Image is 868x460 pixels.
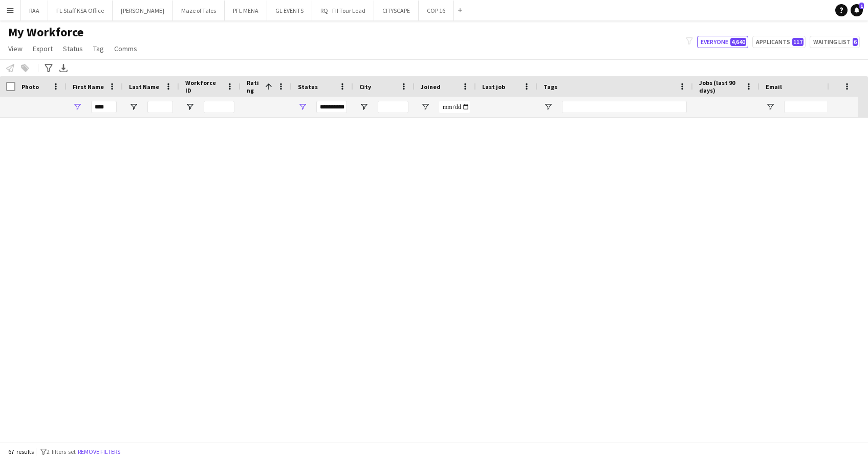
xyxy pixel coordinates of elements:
[42,62,55,74] app-action-btn: Advanced filters
[47,448,76,455] span: 2 filters set
[544,102,553,112] button: Open Filter Menu
[374,1,419,20] button: CITYSCAPE
[766,83,782,91] span: Email
[4,42,27,55] a: View
[59,42,87,55] a: Status
[89,42,108,55] a: Tag
[76,446,122,457] button: Remove filters
[129,102,138,112] button: Open Filter Menu
[810,36,860,48] button: Waiting list6
[57,62,70,74] app-action-btn: Export XLSX
[129,83,159,91] span: Last Name
[73,102,82,112] button: Open Filter Menu
[697,36,748,48] button: Everyone4,640
[247,79,261,94] span: Rating
[114,44,137,53] span: Comms
[185,79,222,94] span: Workforce ID
[185,102,194,112] button: Open Filter Menu
[63,44,83,53] span: Status
[752,36,806,48] button: Applicants117
[792,38,804,46] span: 117
[421,83,441,91] span: Joined
[147,101,173,113] input: Last Name Filter Input
[298,102,307,112] button: Open Filter Menu
[312,1,374,20] button: RQ - FII Tour Lead
[21,83,39,91] span: Photo
[8,44,23,53] span: View
[173,1,225,20] button: Maze of Tales
[204,101,234,113] input: Workforce ID Filter Input
[730,38,746,46] span: 4,640
[699,79,741,94] span: Jobs (last 90 days)
[93,44,104,53] span: Tag
[853,38,858,46] span: 6
[225,1,267,20] button: PFL MENA
[21,1,48,20] button: RAA
[33,44,53,53] span: Export
[110,42,141,55] a: Comms
[29,42,57,55] a: Export
[378,101,408,113] input: City Filter Input
[419,1,454,20] button: COP 16
[8,25,83,40] span: My Workforce
[544,83,557,91] span: Tags
[482,83,505,91] span: Last job
[766,102,775,112] button: Open Filter Menu
[48,1,113,20] button: FL Staff KSA Office
[298,83,318,91] span: Status
[267,1,312,20] button: GL EVENTS
[359,102,368,112] button: Open Filter Menu
[113,1,173,20] button: [PERSON_NAME]
[562,101,687,113] input: Tags Filter Input
[439,101,470,113] input: Joined Filter Input
[91,101,117,113] input: First Name Filter Input
[421,102,430,112] button: Open Filter Menu
[859,3,864,9] span: 1
[73,83,104,91] span: First Name
[851,4,863,16] a: 1
[359,83,371,91] span: City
